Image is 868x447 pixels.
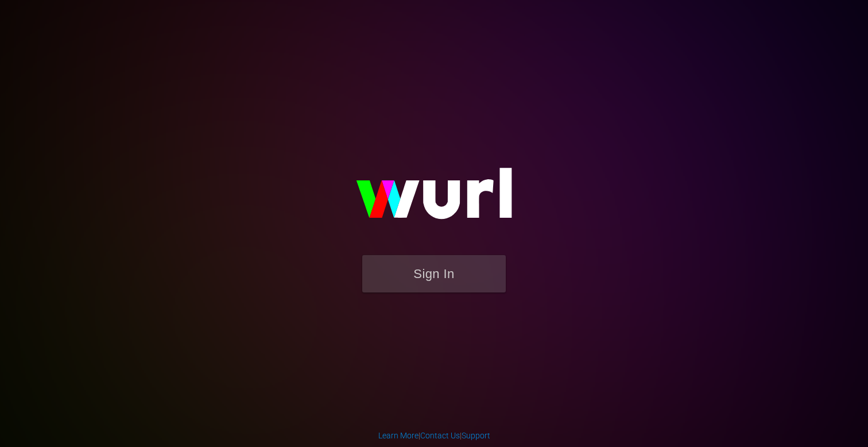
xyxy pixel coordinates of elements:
[362,255,506,292] button: Sign In
[378,431,418,440] a: Learn More
[420,431,460,440] a: Contact Us
[378,430,490,441] div: | |
[319,143,549,255] img: wurl-logo-on-black-223613ac3d8ba8fe6dc639794a292ebdb59501304c7dfd60c99c58986ef67473.svg
[462,431,490,440] a: Support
